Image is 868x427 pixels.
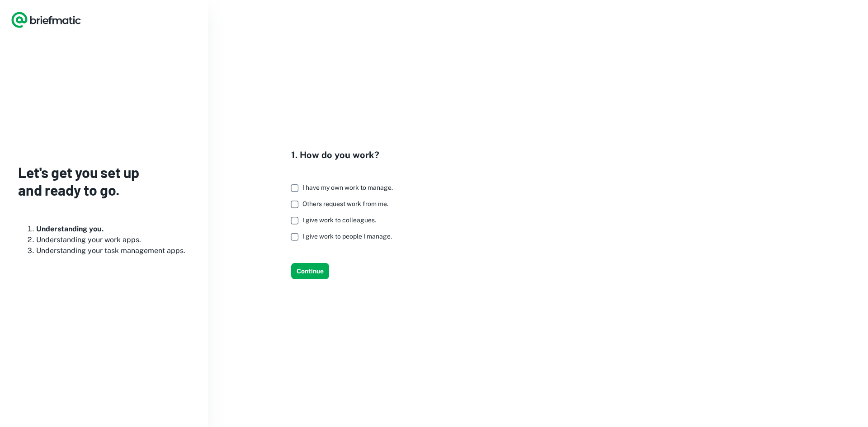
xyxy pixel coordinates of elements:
[18,164,190,198] h3: Let's get you set up and ready to go.
[36,235,190,245] li: Understanding your work apps.
[302,216,376,224] span: I give work to colleagues.
[302,233,392,240] span: I give work to people I manage.
[302,200,388,207] span: Others request work from me.
[36,245,190,256] li: Understanding your task management apps.
[36,225,104,233] b: Understanding you.
[291,263,329,279] button: Continue
[11,11,81,29] a: Logo
[291,148,400,162] h4: 1. How do you work?
[302,184,393,191] span: I have my own work to manage.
